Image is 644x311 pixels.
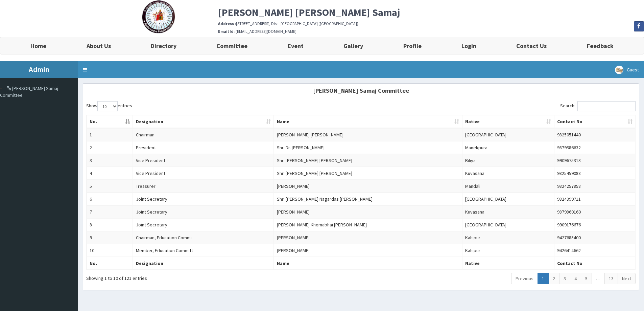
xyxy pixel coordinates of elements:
[274,180,462,193] td: [PERSON_NAME]
[86,101,132,111] label: Show entries
[196,37,267,54] a: Committee
[274,141,462,154] td: Shri Dr. [PERSON_NAME]
[216,42,247,50] b: Committee
[511,273,538,284] a: Previous
[218,29,236,34] b: Email Id :
[274,154,462,167] td: Shri [PERSON_NAME] [PERSON_NAME]
[324,37,383,54] a: Gallery
[461,42,476,50] b: Login
[462,154,554,167] td: Biliya
[615,66,623,74] img: User Image
[218,6,400,19] b: [PERSON_NAME] [PERSON_NAME] Samaj
[604,273,618,284] a: 13
[10,37,66,54] a: Home
[87,141,133,154] td: 2
[274,128,462,141] td: [PERSON_NAME] [PERSON_NAME]
[577,101,636,111] input: Search:
[133,167,274,180] td: Vice President
[28,66,49,73] b: Admin
[274,205,462,218] td: [PERSON_NAME]
[87,180,133,193] td: 5
[442,37,496,54] a: Login
[87,231,133,244] td: 9
[610,61,644,78] a: Guest
[274,167,462,180] td: Shri [PERSON_NAME] [PERSON_NAME]
[560,101,636,111] label: Search:
[581,273,592,284] a: 5
[268,37,324,54] a: Event
[496,37,567,54] a: Contact Us
[462,244,554,257] td: Kahipur
[87,115,133,128] th: No.: activate to sort column descending
[383,37,441,54] a: Profile
[151,42,176,50] b: Directory
[274,193,462,205] td: Shri [PERSON_NAME] Nagardas [PERSON_NAME]
[554,244,635,257] td: 9426414662
[274,257,462,270] th: Name
[554,231,635,244] td: 9427685400
[133,154,274,167] td: Vice President
[274,231,462,244] td: [PERSON_NAME]
[462,167,554,180] td: Kuvasana
[274,244,462,257] td: [PERSON_NAME]
[274,218,462,231] td: [PERSON_NAME] Khemabhai [PERSON_NAME]
[538,273,549,284] a: 1
[462,193,554,205] td: [GEOGRAPHIC_DATA]
[133,231,274,244] td: Chairman, Education Commi
[554,257,635,270] th: Contact No
[462,231,554,244] td: Kahipur
[87,218,133,231] td: 8
[87,42,111,50] b: About Us
[218,29,644,34] h6: [EMAIL_ADDRESS][DOMAIN_NAME]
[554,167,635,180] td: 9825459088
[131,37,196,54] a: Directory
[554,141,635,154] td: 9879586632
[218,21,644,26] h6: [STREET_ADDRESS], Dist - [GEOGRAPHIC_DATA] ([GEOGRAPHIC_DATA]).
[570,273,581,284] a: 4
[587,42,614,50] b: Feedback
[133,141,274,154] td: President
[66,37,130,54] a: About Us
[133,128,274,141] td: Chairman
[87,244,133,257] td: 10
[343,42,363,50] b: Gallery
[554,180,635,193] td: 9824257858
[87,205,133,218] td: 7
[627,67,639,73] span: Guest
[87,167,133,180] td: 4
[313,87,409,94] b: [PERSON_NAME] Samaj Committee
[554,128,635,141] td: 9825051440
[403,42,422,50] b: Profile
[554,205,635,218] td: 9879860160
[462,180,554,193] td: Mandali
[554,218,635,231] td: 9909176676
[133,205,274,218] td: Joint Secretary
[567,37,634,54] a: Feedback
[548,273,559,284] a: 2
[86,272,309,282] div: Showing 1 to 10 of 121 entries
[97,101,118,111] select: Showentries
[87,257,133,270] th: No.
[274,115,462,128] th: Name: activate to sort column ascending
[554,193,635,205] td: 9824399711
[133,180,274,193] td: Treasurer
[133,257,274,270] th: Designation
[559,273,570,284] a: 3
[30,42,46,50] b: Home
[288,42,304,50] b: Event
[133,193,274,205] td: Joint Secretary
[462,205,554,218] td: Kuvasana
[554,154,635,167] td: 9909675313
[462,115,554,128] th: Native: activate to sort column ascending
[87,193,133,205] td: 6
[618,273,636,284] a: Next
[554,115,635,128] th: Contact No: activate to sort column ascending
[133,218,274,231] td: Joint Secretary
[462,218,554,231] td: [GEOGRAPHIC_DATA]
[133,244,274,257] td: Member, Education Committ
[462,141,554,154] td: Manekpura
[87,154,133,167] td: 3
[218,21,236,26] b: Address :
[133,115,274,128] th: Designation: activate to sort column ascending
[87,128,133,141] td: 1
